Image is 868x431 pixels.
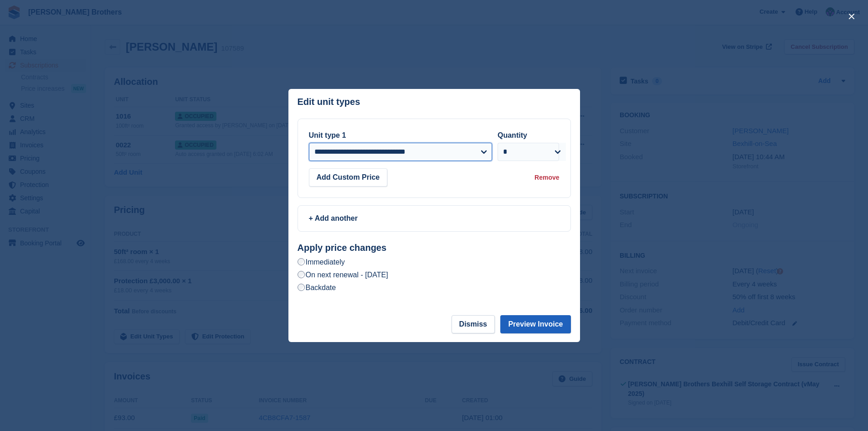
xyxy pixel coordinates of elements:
button: Dismiss [452,315,495,333]
strong: Apply price changes [298,243,387,253]
label: Immediately [298,257,345,267]
label: Backdate [298,283,336,292]
p: Edit unit types [298,97,360,107]
input: Immediately [298,258,305,265]
input: On next renewal - [DATE] [298,271,305,278]
a: + Add another [298,205,571,232]
div: Remove [534,173,559,182]
button: close [844,9,859,24]
label: Unit type 1 [309,131,346,139]
label: On next renewal - [DATE] [298,270,388,280]
button: Preview Invoice [500,315,570,333]
label: Quantity [498,131,527,139]
input: Backdate [298,284,305,291]
button: Add Custom Price [309,168,388,187]
div: + Add another [309,213,560,224]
